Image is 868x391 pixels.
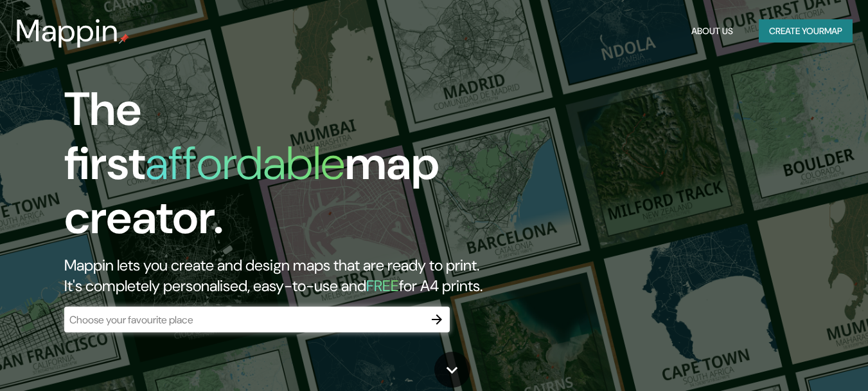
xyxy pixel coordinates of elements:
button: Create yourmap [759,19,853,43]
h1: The first map creator. [64,82,499,255]
h2: Mappin lets you create and design maps that are ready to print. It's completely personalised, eas... [64,255,499,296]
h3: Mappin [15,13,119,49]
iframe: Help widget launcher [754,341,854,377]
img: mappin-pin [119,33,129,44]
h5: FREE [366,276,399,296]
h1: affordable [145,133,345,193]
button: About Us [686,19,738,43]
input: Choose your favourite place [64,312,424,327]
